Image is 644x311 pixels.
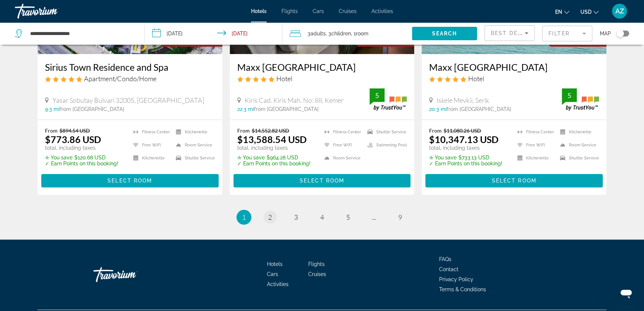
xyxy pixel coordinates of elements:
span: Room [356,31,368,37]
a: Sirius Town Residence and Spa [45,61,215,73]
span: Contact [439,266,458,272]
span: 3 [294,213,298,221]
a: Cars [267,271,278,277]
span: Cars [313,8,324,14]
nav: Pagination [38,210,606,225]
button: Change currency [580,6,599,17]
div: 5 star Apartment [45,74,215,83]
a: Cruises [339,8,357,14]
div: 5 star Hotel [237,74,407,83]
a: Maxx [GEOGRAPHIC_DATA] [237,61,407,73]
img: trustyou-badge.svg [370,88,407,110]
span: Hotels [267,261,283,267]
li: Free WiFi [129,140,172,150]
p: $120.68 USD [45,155,118,161]
span: Search [432,31,457,37]
button: Travelers: 3 adults, 3 children [282,22,412,45]
a: Select Room [425,175,603,184]
span: From [429,127,442,134]
a: Terms & Conditions [439,286,486,292]
button: Select Room [425,174,603,187]
span: Iskele Mevkii, Serik [437,96,489,104]
a: Maxx [GEOGRAPHIC_DATA] [429,61,599,73]
p: $964.28 USD [237,155,310,161]
li: Kitchenette [513,153,556,163]
iframe: Кнопка запуска окна обмена сообщениями [614,281,638,305]
span: 20.3 mi [429,106,447,112]
a: Cruises [308,271,326,277]
span: 9.3 mi [45,106,59,112]
a: Activities [371,8,393,14]
a: Select Room [41,175,219,184]
mat-select: Sort by [491,29,528,38]
li: Kitchenette [556,127,599,137]
button: Select Room [41,174,219,187]
li: Fitness Center [321,127,364,137]
span: from [GEOGRAPHIC_DATA] [59,106,124,112]
li: Kitchenette [172,127,215,137]
a: Select Room [234,175,411,184]
p: $733.13 USD [429,155,502,161]
span: Adults [310,31,326,37]
li: Shuttle Service [172,153,215,163]
p: ✓ Earn Points on this booking! [429,161,502,166]
li: Shuttle Service [364,127,407,137]
div: 5 [370,91,384,100]
span: Yasar Sobutay Bulvari 32005, [GEOGRAPHIC_DATA] [52,96,204,104]
span: Kiris Cad. Kiris Mah. No: 88, Kemer [245,96,344,104]
p: total, including taxes [237,145,310,151]
ins: $10,347.13 USD [429,134,499,145]
div: 5 [562,91,577,100]
span: , 1 [351,28,368,39]
span: Apartment/Condo/Home [84,74,157,83]
span: 5 [346,213,350,221]
span: USD [580,9,592,15]
ins: $773.86 USD [45,134,101,145]
span: 1 [242,213,246,221]
span: Best Deals [491,30,529,36]
span: from [GEOGRAPHIC_DATA] [254,106,319,112]
button: Search [412,27,477,40]
li: Swimming Pool [364,140,407,150]
p: total, including taxes [429,145,502,151]
a: Privacy Policy [439,276,473,282]
del: $14,552.82 USD [252,127,289,134]
a: Activities [267,281,289,287]
li: Kitchenette [129,153,172,163]
div: 5 star Hotel [429,74,599,83]
li: Free WiFi [513,140,556,150]
a: FAQs [439,256,451,262]
li: Room Service [172,140,215,150]
button: Toggle map [611,30,629,37]
span: From [45,127,58,134]
a: Travorium [15,1,89,21]
li: Fitness Center [513,127,556,137]
a: Travorium [93,263,168,286]
a: Flights [281,8,298,14]
span: Select Room [107,178,152,184]
li: Free WiFi [321,140,364,150]
li: Fitness Center [129,127,172,137]
button: Select Room [234,174,411,187]
span: , 3 [326,28,351,39]
span: Select Room [300,178,344,184]
button: User Menu [610,3,629,19]
span: 9 [398,213,402,221]
li: Shuttle Service [556,153,599,163]
ins: $13,588.54 USD [237,134,307,145]
span: From [237,127,250,134]
span: ✮ You save [237,155,265,161]
a: Flights [308,261,325,267]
